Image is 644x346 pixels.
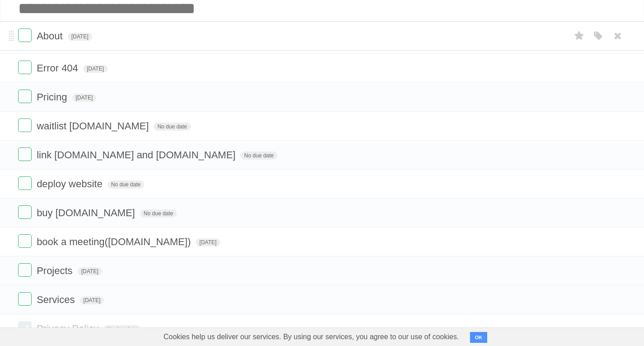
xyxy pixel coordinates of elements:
[571,28,588,43] label: Star task
[103,325,140,333] span: No due date
[18,263,32,277] label: Done
[68,33,92,41] span: [DATE]
[108,180,144,189] span: No due date
[18,61,32,74] label: Done
[78,267,102,275] span: [DATE]
[37,91,69,103] span: Pricing
[18,90,32,103] label: Done
[37,120,151,132] span: waitlist [DOMAIN_NAME]
[37,323,101,334] span: Privacy Policy
[140,209,177,218] span: No due date
[18,205,32,219] label: Done
[18,292,32,306] label: Done
[37,30,65,42] span: About
[37,294,77,305] span: Services
[37,265,75,276] span: Projects
[37,178,105,190] span: deploy website
[18,234,32,248] label: Done
[37,207,137,218] span: buy [DOMAIN_NAME]
[37,149,238,161] span: link [DOMAIN_NAME] and [DOMAIN_NAME]
[18,147,32,161] label: Done
[18,176,32,190] label: Done
[18,118,32,132] label: Done
[240,152,277,160] span: No due date
[155,328,468,346] span: Cookies help us deliver our services. By using our services, you agree to our use of cookies.
[18,321,32,335] label: Done
[37,236,193,247] span: book a meeting([DOMAIN_NAME])
[37,62,80,74] span: Error 404
[470,332,488,343] button: OK
[196,238,220,246] span: [DATE]
[72,94,97,102] span: [DATE]
[154,123,190,131] span: No due date
[18,28,32,42] label: Done
[83,65,108,73] span: [DATE]
[80,296,104,304] span: [DATE]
